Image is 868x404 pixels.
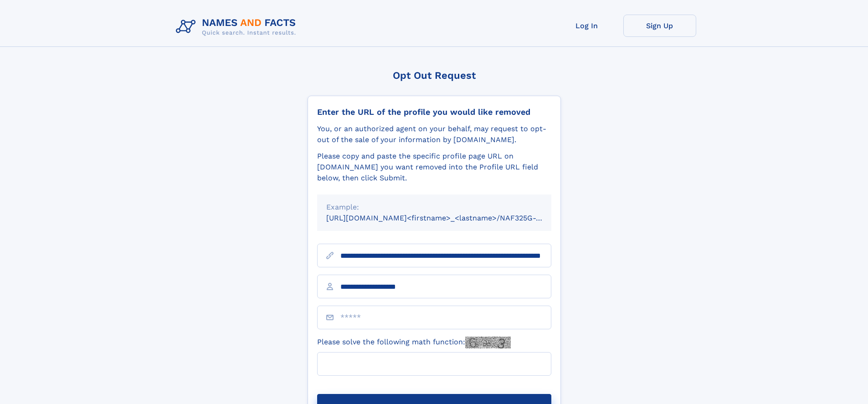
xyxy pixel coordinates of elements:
[326,214,569,222] small: [URL][DOMAIN_NAME]<firstname>_<lastname>/NAF325G-xxxxxxxx
[317,123,551,145] div: You, or an authorized agent on your behalf, may request to opt-out of the sale of your informatio...
[623,15,696,37] a: Sign Up
[326,202,542,213] div: Example:
[308,70,561,81] div: Opt Out Request
[317,151,551,184] div: Please copy and paste the specific profile page URL on [DOMAIN_NAME] you want removed into the Pr...
[317,337,511,348] label: Please solve the following math function:
[317,107,551,117] div: Enter the URL of the profile you would like removed
[550,15,623,37] a: Log In
[172,15,303,39] img: Logo Names and Facts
